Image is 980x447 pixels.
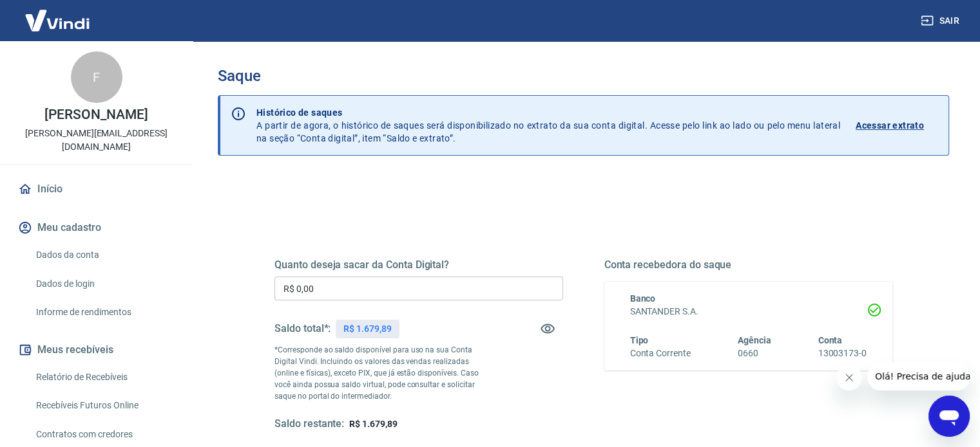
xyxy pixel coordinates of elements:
[15,214,177,242] button: Meu cadastro
[71,51,122,103] div: F
[31,392,177,419] a: Recebíveis Futuros Online
[918,9,965,33] button: Sair
[274,322,331,335] h5: Saldo total*:
[31,299,177,325] a: Informe de rendimentos
[15,175,177,203] a: Início
[630,347,691,360] h6: Conta Corrente
[218,67,949,85] h3: Saque
[31,364,177,390] a: Relatório de Recebíveis
[31,242,177,268] a: Dados da conta
[8,9,108,19] span: Olá! Precisa de ajuda?
[274,259,563,271] h5: Quanto deseja sacar da Conta Digital?
[15,336,177,364] button: Meus recebíveis
[44,108,148,122] p: [PERSON_NAME]
[10,127,182,154] p: [PERSON_NAME][EMAIL_ADDRESS][DOMAIN_NAME]
[256,106,840,119] p: Histórico de saques
[818,347,867,360] h6: 13003173-0
[274,344,491,402] p: *Corresponde ao saldo disponível para uso na sua Conta Digital Vindi. Incluindo os valores das ve...
[738,335,771,345] span: Agência
[604,259,893,271] h5: Conta recebedora do saque
[31,271,177,297] a: Dados de login
[630,293,656,304] span: Banco
[630,335,649,345] span: Tipo
[738,347,771,360] h6: 0660
[856,106,938,145] a: Acessar extrato
[867,362,970,390] iframe: Mensagem da empresa
[274,417,344,431] h5: Saldo restante:
[349,419,397,429] span: R$ 1.679,89
[818,335,842,345] span: Conta
[343,322,391,336] p: R$ 1.679,89
[928,396,970,437] iframe: Botão para abrir a janela de mensagens
[15,1,99,40] img: Vindi
[836,365,862,390] iframe: Fechar mensagem
[256,106,840,145] p: A partir de agora, o histórico de saques será disponibilizado no extrato da sua conta digital. Ac...
[856,119,924,132] p: Acessar extrato
[630,305,867,318] h6: SANTANDER S.A.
